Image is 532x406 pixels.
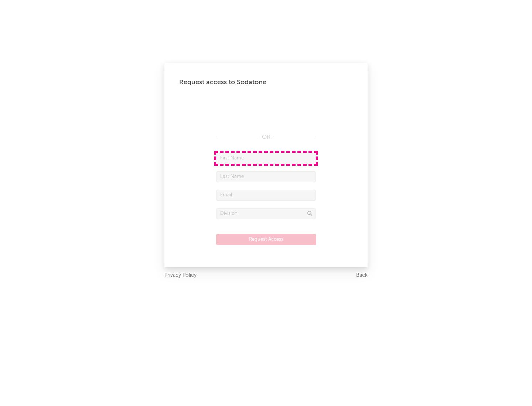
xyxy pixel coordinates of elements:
[179,78,353,87] div: Request access to Sodatone
[216,153,316,164] input: First Name
[216,234,316,245] button: Request Access
[216,190,316,201] input: Email
[216,171,316,182] input: Last Name
[216,208,316,219] input: Division
[356,271,368,280] a: Back
[164,271,197,280] a: Privacy Policy
[216,133,316,142] div: OR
